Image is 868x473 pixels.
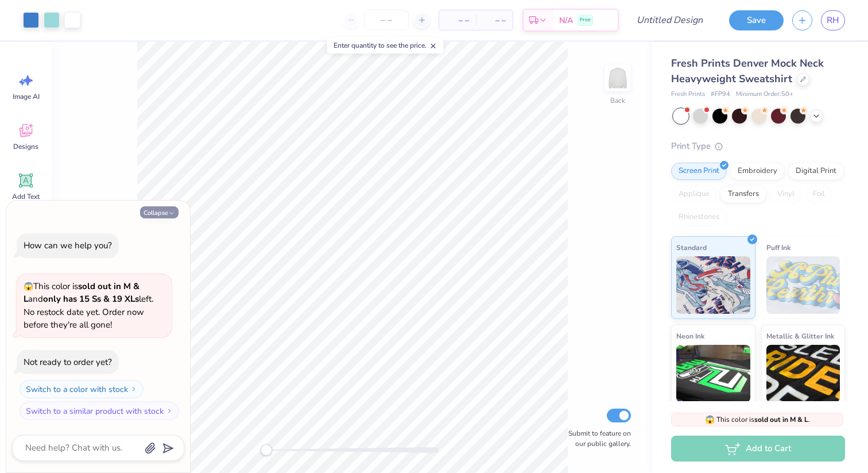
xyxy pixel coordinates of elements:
div: Back [610,95,625,106]
button: Collapse [140,206,179,218]
div: How can we help you? [24,240,112,251]
span: Metallic & Glitter Ink [766,330,834,342]
div: Accessibility label [261,444,272,456]
strong: only has 15 Ss & 19 XLs [43,293,139,305]
div: Foil [805,186,832,203]
label: Submit to feature on our public gallery. [562,428,631,449]
div: Rhinestones [671,209,727,226]
button: Switch to a color with stock [20,380,144,398]
span: 😱 [24,281,33,292]
div: Print Type [671,140,845,153]
div: Applique [671,186,717,203]
img: Puff Ink [766,256,840,314]
span: – – [483,14,506,26]
input: – – [364,10,409,30]
span: Fresh Prints Denver Mock Neck Heavyweight Sweatshirt [671,56,824,86]
div: Screen Print [671,163,727,180]
img: Switch to a similar product with stock [166,407,173,414]
strong: sold out in M & L [24,280,139,305]
div: Digital Print [788,163,844,180]
span: N/A [559,14,573,26]
img: Switch to a color with stock [130,386,137,393]
span: This color is and left. No restock date yet. Order now before they're all gone! [24,280,153,331]
div: Embroidery [730,163,785,180]
button: Save [729,10,784,30]
img: Metallic & Glitter Ink [766,345,840,402]
span: RH [827,14,839,27]
span: Neon Ink [676,330,704,342]
span: Image AI [13,92,40,101]
div: Transfers [720,186,766,203]
div: Enter quantity to see the price. [327,37,444,53]
img: Standard [676,256,750,314]
span: Minimum Order: 50 + [736,90,793,99]
span: Fresh Prints [671,90,705,99]
span: Designs [13,142,38,151]
a: RH [821,10,845,30]
span: – – [446,14,469,26]
input: Untitled Design [627,9,712,32]
span: Standard [676,241,707,253]
div: Vinyl [770,186,802,203]
img: Neon Ink [676,345,750,402]
span: Free [580,16,591,24]
span: Puff Ink [766,241,790,253]
span: Add Text [12,192,40,201]
img: Back [606,67,629,90]
strong: sold out in M & L [754,415,808,424]
span: 😱 [705,414,715,425]
div: Not ready to order yet? [24,356,112,368]
button: Switch to a similar product with stock [20,402,179,420]
span: # FP94 [711,90,730,99]
span: This color is . [705,414,810,425]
